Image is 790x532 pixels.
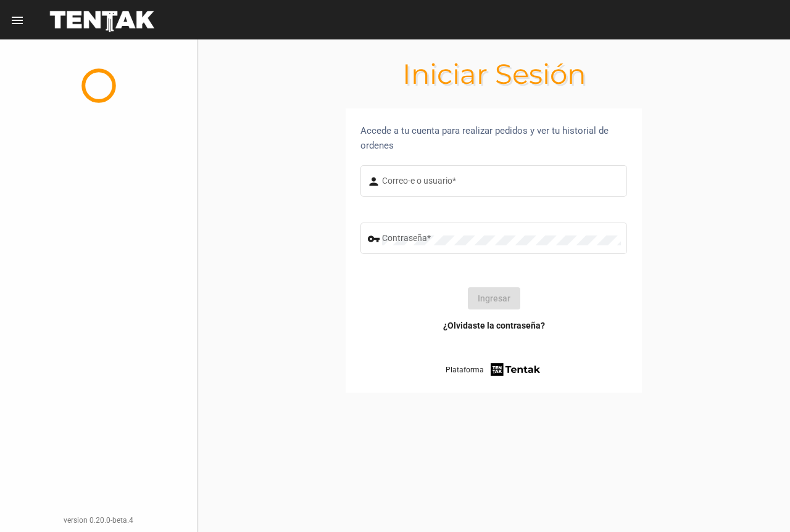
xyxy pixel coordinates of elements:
button: Ingresar [468,287,520,309]
a: ¿Olvidaste la contraseña? [443,319,545,332]
img: tentak-firm.png [489,361,542,378]
mat-icon: person [367,174,382,189]
mat-icon: vpn_key [367,232,382,247]
a: Plataforma [446,361,543,378]
div: version 0.20.0-beta.4 [10,514,187,526]
h1: Iniciar Sesión [197,64,790,84]
span: Plataforma [446,364,484,376]
mat-icon: menu [10,13,25,28]
div: Accede a tu cuenta para realizar pedidos y ver tu historial de ordenes [360,123,627,153]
